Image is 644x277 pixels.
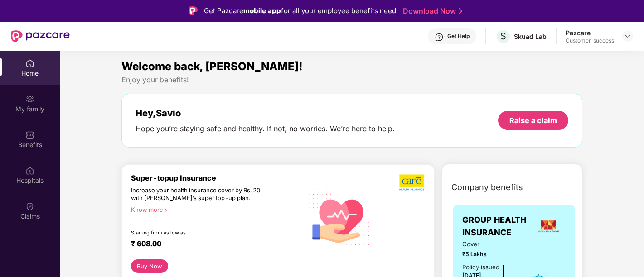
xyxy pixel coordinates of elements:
[403,6,460,16] a: Download Now
[131,206,297,212] div: Know more
[399,174,425,191] img: b5dec4f62d2307b9de63beb79f102df3.png
[566,29,614,37] div: Pazcare
[25,130,34,139] img: svg+xml;base64,PHN2ZyBpZD0iQmVuZWZpdHMiIHhtbG5zPSJodHRwOi8vd3d3LnczLm9yZy8yMDAwL3N2ZyIgd2lkdGg9Ij...
[447,33,470,40] div: Get Help
[121,60,303,73] span: Welcome back, [PERSON_NAME]!
[243,6,281,15] strong: mobile app
[500,31,506,42] span: S
[462,263,499,272] div: Policy issued
[462,250,511,258] span: ₹5 Lakhs
[25,95,34,104] img: svg+xml;base64,PHN2ZyB3aWR0aD0iMjAiIGhlaWdodD0iMjAiIHZpZXdCb3g9IjAgMCAyMCAyMCIgZmlsbD0ibm9uZSIgeG...
[462,214,531,239] span: GROUP HEALTH INSURANCE
[509,115,557,125] div: Raise a claim
[131,259,168,272] button: Buy Now
[25,59,34,68] img: svg+xml;base64,PHN2ZyBpZD0iSG9tZSIgeG1sbnM9Imh0dHA6Ly93d3cudzMub3JnLzIwMDAvc3ZnIiB3aWR0aD0iMjAiIG...
[435,33,444,42] img: svg+xml;base64,PHN2ZyBpZD0iSGVscC0zMngzMiIgeG1sbnM9Imh0dHA6Ly93d3cudzMub3JnLzIwMDAvc3ZnIiB3aWR0aD...
[136,124,395,134] div: Hope you’re staying safe and healthy. If not, no worries. We’re here to help.
[163,208,168,213] span: right
[566,37,614,44] div: Customer_success
[25,166,34,175] img: svg+xml;base64,PHN2ZyBpZD0iSG9zcGl0YWxzIiB4bWxucz0iaHR0cDovL3d3dy53My5vcmcvMjAwMC9zdmciIHdpZHRoPS...
[189,6,198,15] img: Logo
[302,179,376,254] img: svg+xml;base64,PHN2ZyB4bWxucz0iaHR0cDovL3d3dy53My5vcmcvMjAwMC9zdmciIHhtbG5zOnhsaW5rPSJodHRwOi8vd3...
[451,181,523,194] span: Company benefits
[136,108,395,119] div: Hey, Savio
[25,202,34,211] img: svg+xml;base64,PHN2ZyBpZD0iQ2xhaW0iIHhtbG5zPSJodHRwOi8vd3d3LnczLm9yZy8yMDAwL3N2ZyIgd2lkdGg9IjIwIi...
[131,174,303,182] div: Super-topup Insurance
[536,214,561,239] img: insurerLogo
[514,32,547,41] div: Skuad Lab
[131,239,294,250] div: ₹ 608.00
[624,33,631,40] img: svg+xml;base64,PHN2ZyBpZD0iRHJvcGRvd24tMzJ4MzIiIHhtbG5zPSJodHRwOi8vd3d3LnczLm9yZy8yMDAwL3N2ZyIgd2...
[204,5,396,16] div: Get Pazcare for all your employee benefits need
[131,186,263,202] div: Increase your health insurance cover by Rs. 20L with [PERSON_NAME]’s super top-up plan.
[131,229,264,236] div: Starting from as low as
[121,75,582,85] div: Enjoy your benefits!
[462,239,511,249] span: Cover
[11,30,70,42] img: New Pazcare Logo
[459,6,462,16] img: Stroke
